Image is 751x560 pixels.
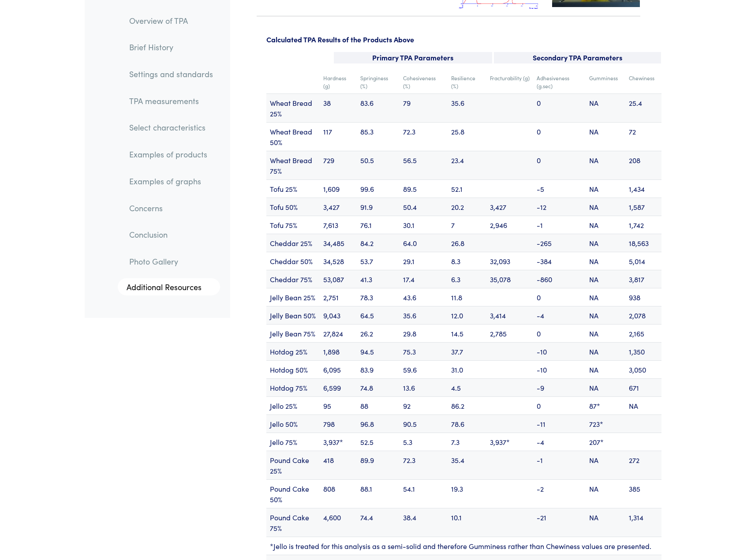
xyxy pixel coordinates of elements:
td: Pound Cake 25% [266,451,320,479]
td: 64.5 [357,306,400,324]
td: -12 [533,198,586,216]
td: 729 [320,151,357,179]
td: 90.5 [400,414,448,433]
td: 29.1 [400,252,448,270]
td: 75.3 [400,342,448,360]
td: 29.8 [400,324,448,342]
td: 34,528 [320,252,357,270]
td: 4.5 [448,378,486,396]
td: 34,485 [320,234,357,252]
a: Conclusion [122,225,220,245]
td: 0 [533,93,586,122]
td: Wheat Bread 25% [266,93,320,122]
td: Hardness (g) [320,71,357,94]
td: 0 [533,324,586,342]
td: 74.8 [357,378,400,396]
td: 2,785 [486,324,533,342]
td: 43.6 [400,288,448,306]
td: Gumminess [586,71,625,94]
td: 50.4 [400,198,448,216]
td: 2,946 [486,216,533,234]
td: 3,937* [486,433,533,451]
td: Jelly Bean 75% [266,324,320,342]
td: NA [586,306,625,324]
td: 798 [320,414,357,433]
td: 83.6 [357,93,400,122]
td: 19.3 [448,479,486,508]
td: 938 [625,288,661,306]
td: 52.5 [357,433,400,451]
td: 53,087 [320,270,357,288]
td: 8.3 [448,252,486,270]
td: 35.4 [448,451,486,479]
td: Jello 75% [266,433,320,451]
td: 671 [625,378,661,396]
td: 89.5 [400,179,448,198]
td: NA [586,451,625,479]
td: 99.6 [357,179,400,198]
td: Tofu 25% [266,179,320,198]
td: NA [586,378,625,396]
td: 78.6 [448,414,486,433]
td: 4,600 [320,508,357,537]
td: Wheat Bread 50% [266,122,320,151]
td: 9,043 [320,306,357,324]
td: 86.2 [448,396,486,414]
a: TPA measurements [122,91,220,111]
td: Hotdog 50% [266,360,320,378]
td: 25.4 [625,93,661,122]
td: 2,165 [625,324,661,342]
td: Jelly Bean 25% [266,288,320,306]
td: 31.0 [448,360,486,378]
td: 20.2 [448,198,486,216]
td: 1,587 [625,198,661,216]
td: 14.5 [448,324,486,342]
td: Cheddar 25% [266,234,320,252]
a: Select characteristics [122,118,220,138]
td: NA [586,342,625,360]
td: -21 [533,508,586,537]
td: -1 [533,451,586,479]
td: 26.8 [448,234,486,252]
td: 2,078 [625,306,661,324]
td: Pound Cake 50% [266,479,320,508]
td: 1,314 [625,508,661,537]
td: 5.3 [400,433,448,451]
td: 3,414 [486,306,533,324]
td: 83.9 [357,360,400,378]
td: 35,078 [486,270,533,288]
td: 25.8 [448,122,486,151]
td: 385 [625,479,661,508]
td: 1,742 [625,216,661,234]
td: Jelly Bean 50% [266,306,320,324]
td: 3,050 [625,360,661,378]
td: 53.7 [357,252,400,270]
td: Hotdog 75% [266,378,320,396]
td: 0 [533,288,586,306]
td: Chewiness [625,71,661,94]
td: 72 [625,122,661,151]
td: 30.1 [400,216,448,234]
td: 35.6 [448,93,486,122]
td: Fracturability (g) [486,71,533,94]
td: -10 [533,342,586,360]
td: *Jello is treated for this analysis as a semi-solid and therefore Gumminess rather than Chewiness... [266,537,661,555]
td: 94.5 [357,342,400,360]
td: Pound Cake 75% [266,508,320,537]
td: 3,937* [320,433,357,451]
td: Jello 50% [266,414,320,433]
td: NA [586,93,625,122]
td: 1,609 [320,179,357,198]
td: 54.1 [400,479,448,508]
td: 37.7 [448,342,486,360]
td: NA [586,324,625,342]
td: 56.5 [400,151,448,179]
a: Additional Resources [118,278,220,296]
td: 12.0 [448,306,486,324]
p: Calculated TPA Results of the Products Above [266,34,661,45]
td: Springiness (%) [357,71,400,94]
td: NA [586,479,625,508]
td: 3,427 [486,198,533,216]
td: NA [586,216,625,234]
a: Examples of products [122,145,220,165]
